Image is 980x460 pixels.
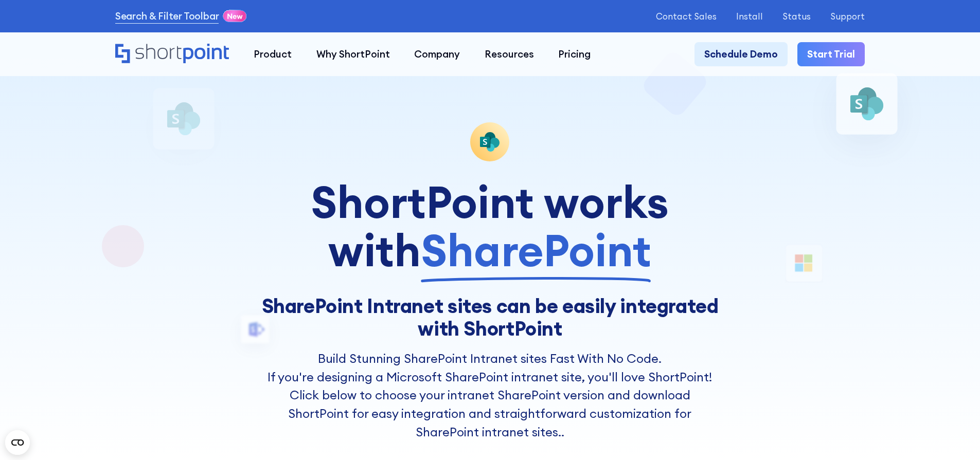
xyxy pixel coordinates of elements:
[421,226,651,274] span: SharePoint
[656,11,717,21] a: Contact Sales
[414,47,460,62] div: Company
[260,349,720,368] h2: Build Stunning SharePoint Intranet sites Fast With No Code.
[736,11,763,21] a: Install
[485,47,534,62] div: Resources
[316,47,390,62] div: Why ShortPoint
[241,42,304,67] a: Product
[260,368,720,441] p: If you're designing a Microsoft SharePoint intranet site, you'll love ShortPoint! Click below to ...
[929,411,980,460] iframe: Chat Widget
[260,295,720,340] h1: SharePoint Intranet sites can be easily integrated with ShortPoint
[782,11,811,21] a: Status
[304,42,402,67] a: Why ShortPoint
[115,9,219,24] a: Search & Filter Toolbar
[830,11,865,21] a: Support
[797,42,865,67] a: Start Trial
[558,47,591,62] div: Pricing
[546,42,603,67] a: Pricing
[254,47,292,62] div: Product
[260,178,720,275] div: ShortPoint works with
[115,44,229,65] a: Home
[694,42,788,67] a: Schedule Demo
[472,42,546,67] a: Resources
[402,42,472,67] a: Company
[5,430,30,455] button: Open CMP widget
